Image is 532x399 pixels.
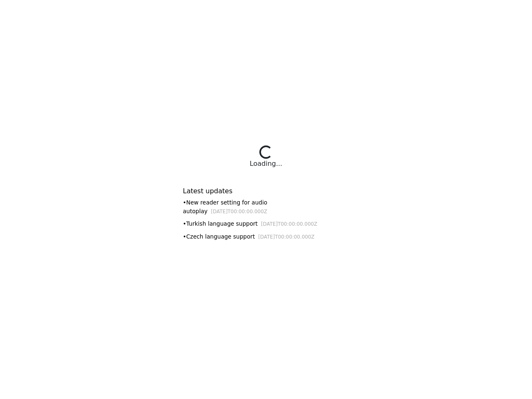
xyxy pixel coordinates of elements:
div: • New reader setting for audio autoplay [183,198,349,215]
h6: Latest updates [183,187,349,195]
small: [DATE]T00:00:00.000Z [258,234,315,240]
div: • Czech language support [183,232,349,241]
small: [DATE]T00:00:00.000Z [261,221,318,227]
small: [DATE]T00:00:00.000Z [211,209,267,214]
div: Loading... [250,159,282,169]
div: • Turkish language support [183,219,349,228]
